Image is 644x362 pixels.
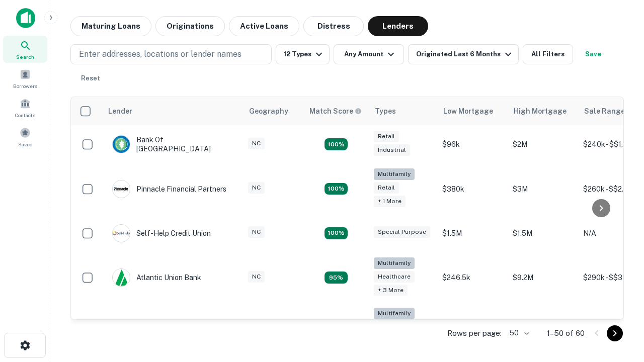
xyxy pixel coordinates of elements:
button: 12 Types [276,44,330,64]
div: Capitalize uses an advanced AI algorithm to match your search with the best lender. The match sco... [309,106,362,117]
div: NC [248,138,265,149]
button: Active Loans [229,16,299,36]
th: Geography [243,97,303,125]
div: + 3 more [374,285,408,296]
div: Matching Properties: 11, hasApolloMatch: undefined [325,227,348,239]
span: Search [16,53,34,61]
a: Search [3,36,47,63]
td: $2M [508,125,578,163]
div: Healthcare [374,271,415,283]
button: Distress [303,16,364,36]
div: NC [248,182,265,194]
button: Any Amount [334,44,404,64]
th: Low Mortgage [437,97,508,125]
div: Multifamily [374,308,415,319]
div: Multifamily [374,168,415,180]
img: picture [113,180,130,198]
button: Maturing Loans [70,16,151,36]
a: Saved [3,123,47,150]
p: 1–50 of 60 [547,327,585,339]
th: Capitalize uses an advanced AI algorithm to match your search with the best lender. The match sco... [303,97,369,125]
button: Lenders [368,16,428,36]
span: Saved [18,140,33,148]
div: Self-help Credit Union [112,224,211,242]
button: Go to next page [607,325,623,341]
a: Contacts [3,94,47,121]
div: The Fidelity Bank [112,319,194,337]
td: $1.5M [508,214,578,252]
p: Rows per page: [447,327,502,339]
iframe: Chat Widget [594,249,644,298]
img: picture [113,136,130,153]
div: High Mortgage [514,105,567,117]
th: High Mortgage [508,97,578,125]
td: $3.2M [508,303,578,353]
div: Retail [374,131,399,142]
td: $1.5M [437,214,508,252]
td: $3M [508,163,578,214]
div: 50 [506,326,531,340]
div: Low Mortgage [443,105,493,117]
div: Types [375,105,396,117]
img: capitalize-icon.png [16,8,35,28]
div: Geography [249,105,288,117]
a: Borrowers [3,65,47,92]
h6: Match Score [309,106,360,117]
td: $96k [437,125,508,163]
button: Enter addresses, locations or lender names [70,44,272,64]
div: Lender [108,105,132,117]
button: Originations [155,16,225,36]
div: Atlantic Union Bank [112,268,201,287]
td: $380k [437,163,508,214]
div: NC [248,226,265,238]
button: Reset [74,68,107,88]
div: Special Purpose [374,226,430,238]
div: Matching Properties: 9, hasApolloMatch: undefined [325,271,348,284]
td: $246k [437,303,508,353]
button: Save your search to get updates of matches that match your search criteria. [577,44,609,64]
span: Borrowers [13,82,37,90]
div: NC [248,271,265,283]
th: Types [369,97,437,125]
div: Industrial [374,144,410,156]
button: All Filters [523,44,573,64]
div: Matching Properties: 15, hasApolloMatch: undefined [325,138,348,150]
div: Retail [374,182,399,194]
td: $246.5k [437,252,508,303]
div: Matching Properties: 17, hasApolloMatch: undefined [325,183,348,195]
span: Contacts [15,111,35,119]
img: picture [113,225,130,242]
div: Pinnacle Financial Partners [112,180,226,198]
button: Originated Last 6 Months [408,44,519,64]
div: Bank Of [GEOGRAPHIC_DATA] [112,135,233,153]
div: + 1 more [374,196,406,207]
td: $9.2M [508,252,578,303]
th: Lender [102,97,243,125]
div: Multifamily [374,257,415,269]
p: Enter addresses, locations or lender names [79,48,242,60]
div: Originated Last 6 Months [416,48,514,60]
div: Sale Range [584,105,625,117]
img: picture [113,269,130,286]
